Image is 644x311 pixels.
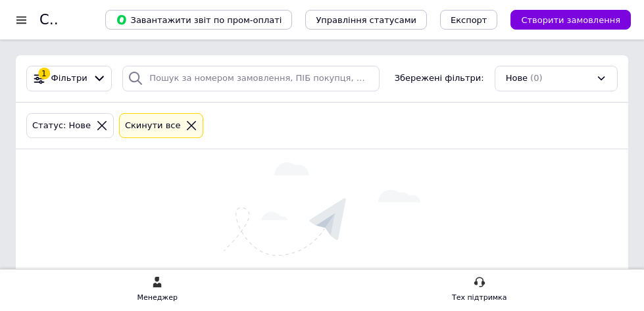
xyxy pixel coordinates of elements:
span: Фільтри [51,72,87,85]
button: Управління статусами [305,10,427,30]
span: Експорт [451,15,487,25]
input: Пошук за номером замовлення, ПІБ покупця, номером телефону, Email, номером накладної [122,66,380,91]
div: Менеджер [137,291,177,304]
div: Статус: Нове [30,119,93,133]
button: Завантажити звіт по пром-оплаті [105,10,292,30]
div: 1 [38,68,50,80]
h1: Список замовлень [39,12,173,28]
div: Cкинути все [122,119,184,133]
a: Створити замовлення [497,14,631,24]
div: Тех підтримка [452,291,507,304]
button: Створити замовлення [510,10,631,30]
span: Управління статусами [316,15,416,25]
span: Нове [506,72,528,85]
button: Експорт [440,10,498,30]
span: Завантажити звіт по пром-оплаті [116,14,282,26]
span: Створити замовлення [521,15,620,25]
span: Збережені фільтри: [395,72,484,85]
span: (0) [530,73,542,83]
